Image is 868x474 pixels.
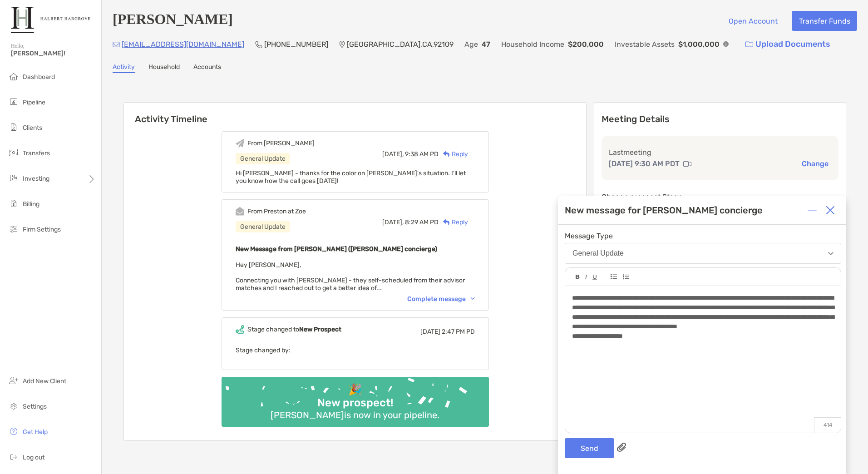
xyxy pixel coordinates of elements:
[814,417,841,433] p: 414
[799,159,831,168] button: Change
[23,200,39,208] span: Billing
[23,226,61,233] span: Firm Settings
[602,191,838,202] p: Change prospect Stage
[576,275,580,279] img: Editor control icon
[247,207,306,215] div: From Preston at Zoe
[792,11,857,31] button: Transfer Funds
[464,39,478,50] p: Age
[113,42,120,47] img: Email Icon
[501,39,564,50] p: Household Income
[602,114,838,125] p: Meeting Details
[592,275,597,280] img: Editor control icon
[113,11,233,31] h4: [PERSON_NAME]
[382,218,404,226] span: [DATE],
[148,63,180,73] a: Household
[382,150,404,158] span: [DATE],
[615,39,675,50] p: Investable Assets
[314,396,397,410] div: New prospect!
[609,158,680,169] p: [DATE] 9:30 AM PDT
[247,139,315,147] div: From [PERSON_NAME]
[247,326,341,333] div: Stage changed to
[345,383,365,396] div: 🎉
[236,207,244,216] img: Event icon
[407,295,475,303] div: Complete message
[443,219,450,225] img: Reply icon
[565,232,841,240] span: Message Type
[585,275,587,279] img: Editor control icon
[745,41,753,48] img: button icon
[443,151,450,157] img: Reply icon
[8,122,19,133] img: clients icon
[442,328,475,336] span: 2:47 PM PD
[622,274,629,280] img: Editor control icon
[439,217,468,227] div: Reply
[721,11,784,31] button: Open Account
[678,39,720,50] p: $1,000,000
[236,325,244,334] img: Event icon
[347,39,454,50] p: [GEOGRAPHIC_DATA] , CA , 92109
[23,175,49,183] span: Investing
[23,149,50,157] span: Transfers
[8,198,19,209] img: billing icon
[683,160,691,168] img: communication type
[267,410,443,420] div: [PERSON_NAME] is now in your pipeline.
[572,249,624,257] div: General Update
[124,103,586,124] h6: Activity Timeline
[236,221,290,232] div: General Update
[193,63,221,73] a: Accounts
[11,4,90,36] img: Zoe Logo
[8,173,19,183] img: investing icon
[568,39,604,50] p: $200,000
[11,49,96,57] span: [PERSON_NAME]!
[8,71,19,82] img: dashboard icon
[236,169,466,185] span: Hi [PERSON_NAME] - thanks for the color on [PERSON_NAME]'s situation. I'll let you know how the c...
[565,438,614,458] button: Send
[8,223,19,234] img: firm-settings icon
[23,99,45,106] span: Pipeline
[826,206,835,215] img: Close
[222,377,489,419] img: Confetti
[122,39,244,50] p: [EMAIL_ADDRESS][DOMAIN_NAME]
[8,96,19,107] img: pipeline icon
[264,39,328,50] p: [PHONE_NUMBER]
[23,73,55,81] span: Dashboard
[8,400,19,411] img: settings icon
[405,150,439,158] span: 9:38 AM PD
[23,454,44,461] span: Log out
[565,205,763,216] div: New message for [PERSON_NAME] concierge
[8,147,19,158] img: transfers icon
[471,297,475,300] img: Chevron icon
[439,149,468,159] div: Reply
[617,443,626,452] img: paperclip attachments
[565,243,841,264] button: General Update
[236,345,475,356] p: Stage changed by:
[611,274,617,279] img: Editor control icon
[609,147,831,158] p: Last meeting
[420,328,440,336] span: [DATE]
[236,153,290,164] div: General Update
[236,139,244,148] img: Event icon
[23,124,42,132] span: Clients
[236,261,465,292] span: Hey [PERSON_NAME], Connecting you with [PERSON_NAME] - they self-scheduled from their advisor mat...
[23,403,47,410] span: Settings
[405,218,439,226] span: 8:29 AM PD
[255,41,262,48] img: Phone Icon
[299,326,341,333] b: New Prospect
[808,206,817,215] img: Expand or collapse
[339,41,345,48] img: Location Icon
[23,428,48,436] span: Get Help
[828,252,833,255] img: Open dropdown arrow
[723,41,729,47] img: Info Icon
[740,35,836,54] a: Upload Documents
[8,375,19,386] img: add_new_client icon
[8,451,19,462] img: logout icon
[23,377,66,385] span: Add New Client
[113,63,135,73] a: Activity
[8,426,19,437] img: get-help icon
[482,39,490,50] p: 47
[236,245,437,253] b: New Message from [PERSON_NAME] ([PERSON_NAME] concierge)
